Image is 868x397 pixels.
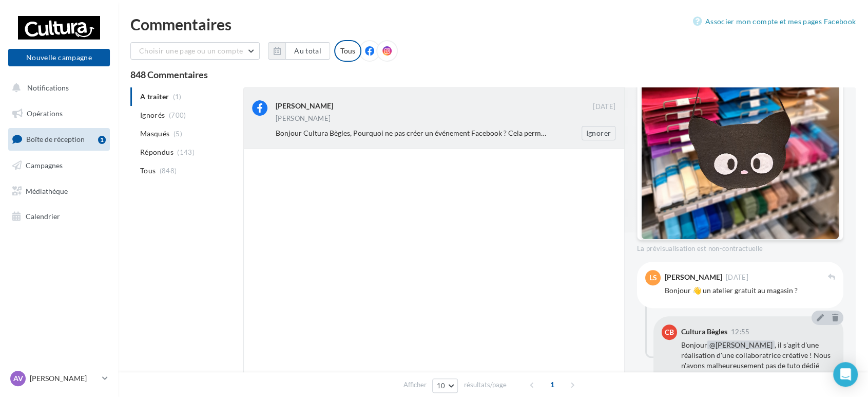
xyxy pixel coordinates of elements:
span: 10 [437,382,446,390]
span: (700) [169,111,186,119]
span: Ignorés [140,110,165,120]
span: Notifications [27,83,69,92]
a: Campagnes [6,155,112,176]
span: Boîte de réception [26,135,85,143]
span: Médiathèque [26,186,68,195]
div: Cultura Bègles [681,328,727,335]
span: CB [665,327,674,337]
span: Calendrier [26,212,60,221]
a: AV [PERSON_NAME] [8,369,110,388]
span: [DATE] [593,102,615,112]
div: 1 [98,136,106,144]
span: Bonjour , il s'agit d'une réalisation d'une collaboratrice créative ! Nous n'avons malheureusemen... [681,340,831,390]
span: Masqués [140,129,169,139]
span: Répondus [140,147,173,157]
a: Associer mon compte et mes pages Facebook [693,15,856,28]
button: Nouvelle campagne [8,49,110,66]
button: 10 [432,378,458,393]
button: Au total [268,42,330,60]
div: La prévisualisation est non-contractuelle [637,240,843,254]
span: 12:55 [731,329,750,335]
a: Opérations [6,103,112,124]
button: Notifications [6,77,108,99]
a: Boîte de réception1 [6,128,112,150]
button: Choisir une page ou un compte [130,42,260,60]
span: @[PERSON_NAME] [707,340,775,349]
div: 848 Commentaires [130,70,856,79]
button: Ignorer [582,126,615,140]
span: Bonjour Cultura Bègles, Pourquoi ne pas créer un événement Facebook ? Cela permettrait que l’on p... [276,129,802,137]
a: Calendrier [6,206,112,227]
div: [PERSON_NAME] [276,115,331,122]
div: [PERSON_NAME] [665,274,722,281]
span: 1 [544,376,561,393]
span: Opérations [27,109,63,118]
div: Tous [334,40,361,62]
span: résultats/page [464,380,506,390]
div: Commentaires [130,16,856,32]
span: [DATE] [726,274,748,281]
span: Tous [140,166,156,176]
span: AV [13,373,23,384]
button: Au total [285,42,330,60]
span: Campagnes [26,161,63,170]
span: (848) [160,167,177,175]
div: Open Intercom Messenger [833,362,858,387]
span: (5) [173,130,182,138]
span: (143) [177,148,195,156]
div: Bonjour 👋 un atelier gratuit au magasin ? [665,285,835,296]
span: LS [649,273,657,283]
div: [PERSON_NAME] [276,101,333,111]
a: Médiathèque [6,181,112,202]
p: [PERSON_NAME] [30,373,98,384]
span: Choisir une page ou un compte [139,46,243,55]
span: Afficher [403,380,427,390]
